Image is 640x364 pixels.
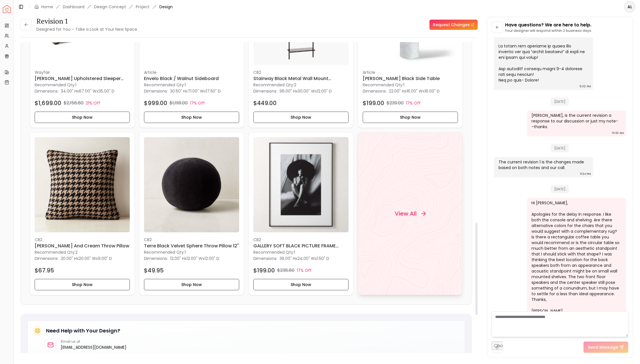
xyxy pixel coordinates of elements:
span: 67.00" W [79,88,97,94]
p: Have questions? We are here to help. [505,22,592,28]
span: 12.00" H [170,256,185,261]
h4: $199.00 [253,267,275,274]
span: 12.00" W [187,256,203,261]
span: 24.00" W [297,256,315,261]
div: Hi [PERSON_NAME], Apologies for the delay in response. I like both the console and shelving. Are ... [531,200,620,314]
h5: Need Help with Your Design? [46,327,120,335]
span: 16.00" W [406,88,423,94]
small: Designed for You – Take a Look at Your New Space [36,26,137,32]
h4: View All [395,210,417,218]
h6: [PERSON_NAME] Black Side Table [363,75,458,82]
div: 5:02 PM [579,84,591,89]
a: Drew Black and Cream Throw Pillow imageCB2[PERSON_NAME] and Cream Throw PillowRecommended Qty:2Di... [30,132,135,295]
p: Email us at [61,339,126,344]
p: x x [389,88,440,94]
button: Shop Now [253,279,349,290]
span: [DATE] [551,97,569,106]
h4: $199.00 [363,99,384,107]
span: 20.00" W [79,256,96,261]
p: $239.00 [387,100,404,107]
span: AL [625,2,635,12]
p: 21% Off [86,100,100,106]
a: Request Changes [430,20,478,30]
p: Article [363,70,458,75]
span: 1.50" D [317,256,329,261]
button: Shop Now [144,279,239,290]
p: x x [170,256,219,261]
h6: Terre Black Velvet Sphere Throw Pillow 12" [144,243,239,249]
div: 10:32 AM [612,130,624,136]
h6: [PERSON_NAME] and Cream Throw Pillow [35,243,130,249]
p: CB2 [144,237,239,243]
img: Drew Black and Cream Throw Pillow image [35,137,130,232]
h6: GALLERY SOFT BLACK PICTURE FRAME WITH WHITE MAT 24"X36" [253,243,349,249]
button: Shop Now [35,112,130,123]
p: x x [280,88,332,94]
span: [DATE] [551,185,569,193]
div: [PERSON_NAME], is the current revision a response to our discussion or just my note--thanks. [531,113,620,130]
span: 35.00" D [99,88,114,94]
button: Shop Now [253,112,349,123]
h4: $449.00 [253,99,277,107]
span: 30.00" W [298,88,315,94]
a: Dashboard [63,4,84,10]
p: 17% Off [297,268,312,273]
img: GALLERY SOFT BLACK PICTURE FRAME WITH WHITE MAT 24"X36" image [253,137,349,232]
span: 20.00" H [61,256,77,261]
div: The current revision 1 is the changes made based on both notes and our call. [499,159,587,170]
p: Recommended Qty: 1 [144,249,239,255]
p: Recommended Qty: 1 [144,82,239,88]
p: Dimensions: [363,88,387,95]
div: Terre Black Velvet Sphere Throw Pillow 12" [139,132,244,295]
li: Design Concept [94,4,126,10]
p: $2,158.80 [64,100,84,107]
p: Dimensions: [35,88,59,95]
button: Shop Now [144,112,239,123]
span: 22.00" H [389,88,405,94]
img: Spacejoy Logo [3,5,11,13]
span: 9.00" D [98,256,112,261]
span: 30.50" H [170,88,186,94]
h3: Revision 1 [36,17,137,26]
p: Article [144,70,239,75]
h6: Stairway Black Metal Wall Mount Bookshelf 96'' [253,75,349,82]
p: x x [61,256,112,261]
p: Recommended Qty: 1 [363,82,458,88]
p: 17% Off [406,100,421,106]
div: Drew Black and Cream Throw Pillow [30,132,135,295]
p: Recommended Qty: 1 [35,82,130,88]
span: 12.00" D [317,88,332,94]
a: Home [41,4,53,10]
h6: [PERSON_NAME] Upholstered Sleeper Sofa [35,75,130,82]
p: Dimensions: [144,88,168,95]
div: GALLERY SOFT BLACK PICTURE FRAME WITH WHITE MAT 24"X36" [249,132,353,295]
img: Terre Black Velvet Sphere Throw Pillow 12" image [144,137,239,232]
span: [DATE] [551,144,569,152]
nav: breadcrumb [34,4,173,10]
p: $1,199.00 [170,100,188,107]
p: CB2 [253,70,349,75]
h4: $49.95 [144,267,164,274]
p: Our design experts are here to help with any questions about your project. [45,353,460,359]
p: Dimensions: [253,88,277,95]
a: Terre Black Velvet Sphere Throw Pillow 12" imageCB2Terre Black Velvet Sphere Throw Pillow 12"Reco... [139,132,244,295]
a: Spacejoy [3,5,11,13]
p: x x [280,256,329,261]
a: [EMAIL_ADDRESS][DOMAIN_NAME] [61,344,126,351]
span: 34.00" H [61,88,77,94]
div: 11:34 PM [580,171,591,177]
p: x x [61,88,114,94]
p: 17% Off [190,100,205,106]
h4: $1,699.00 [35,99,61,107]
a: View All [358,132,463,295]
h6: Envelo Black / Walnut Sideboard [144,75,239,82]
a: Project [136,4,150,10]
p: Your designer will respond within 2 business days. [505,28,592,33]
p: CB2 [35,237,130,243]
button: AL [624,1,635,13]
button: Shop Now [35,279,130,290]
p: CB2 [253,237,349,243]
p: Recommended Qty: 2 [35,249,130,255]
span: 36.00" H [280,256,295,261]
